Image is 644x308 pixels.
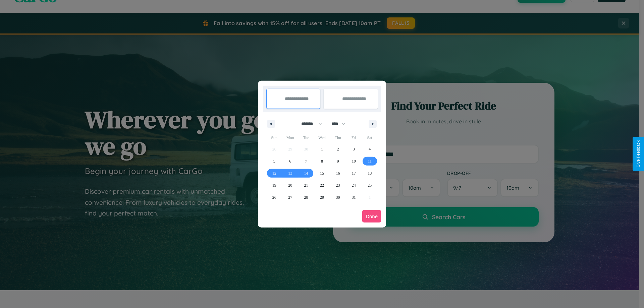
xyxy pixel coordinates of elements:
[282,191,298,203] button: 27
[314,155,330,167] button: 8
[362,132,378,143] span: Sat
[304,167,308,179] span: 14
[298,191,314,203] button: 28
[330,167,346,179] button: 16
[353,143,355,155] span: 3
[346,191,362,203] button: 31
[320,167,324,179] span: 15
[330,191,346,203] button: 30
[336,191,340,203] span: 30
[320,179,324,191] span: 22
[305,155,307,167] span: 7
[314,167,330,179] button: 15
[336,167,340,179] span: 16
[314,191,330,203] button: 29
[266,191,282,203] button: 26
[298,167,314,179] button: 14
[288,167,292,179] span: 13
[369,143,371,155] span: 4
[266,179,282,191] button: 19
[288,179,292,191] span: 20
[330,132,346,143] span: Thu
[368,167,372,179] span: 18
[330,143,346,155] button: 2
[352,167,356,179] span: 17
[304,191,308,203] span: 28
[330,179,346,191] button: 23
[314,132,330,143] span: Wed
[266,155,282,167] button: 5
[298,179,314,191] button: 21
[282,155,298,167] button: 6
[352,155,356,167] span: 10
[337,143,339,155] span: 2
[288,191,292,203] span: 27
[362,210,381,223] button: Done
[266,132,282,143] span: Sun
[352,179,356,191] span: 24
[346,155,362,167] button: 10
[346,143,362,155] button: 3
[272,179,276,191] span: 19
[362,167,378,179] button: 18
[362,143,378,155] button: 4
[272,167,276,179] span: 12
[352,191,356,203] span: 31
[314,179,330,191] button: 22
[362,155,378,167] button: 11
[298,132,314,143] span: Tue
[337,155,339,167] span: 9
[321,143,323,155] span: 1
[320,191,324,203] span: 29
[346,179,362,191] button: 24
[272,191,276,203] span: 26
[346,167,362,179] button: 17
[362,179,378,191] button: 25
[330,155,346,167] button: 9
[321,155,323,167] span: 8
[336,179,340,191] span: 23
[314,143,330,155] button: 1
[304,179,308,191] span: 21
[298,155,314,167] button: 7
[282,179,298,191] button: 20
[282,132,298,143] span: Mon
[636,140,641,168] div: Give Feedback
[368,179,372,191] span: 25
[368,155,372,167] span: 11
[273,155,275,167] span: 5
[282,167,298,179] button: 13
[266,167,282,179] button: 12
[289,155,291,167] span: 6
[346,132,362,143] span: Fri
